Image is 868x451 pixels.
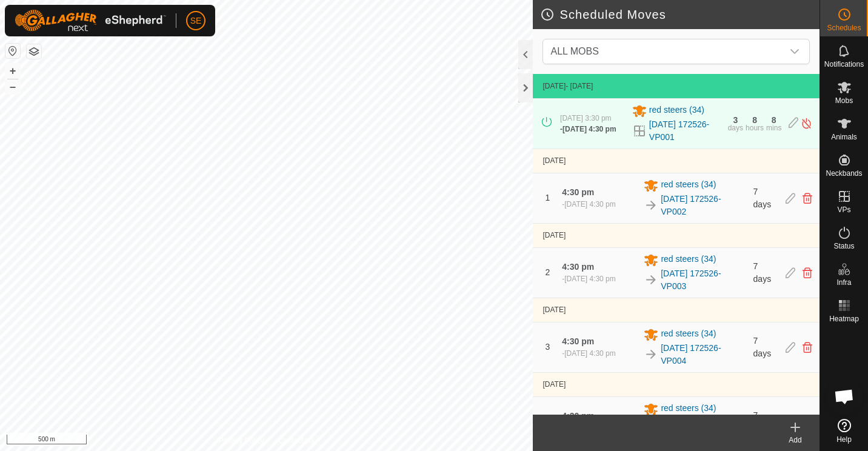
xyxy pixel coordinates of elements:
span: [DATE] [542,306,566,314]
span: [DATE] [542,156,566,165]
span: 4:30 pm [562,336,594,346]
img: To [644,347,658,362]
div: hours [746,124,764,132]
button: Reset Map [5,44,20,58]
div: 8 [772,116,776,124]
div: - [560,124,616,135]
span: 4:30 pm [562,411,594,421]
span: [DATE] 3:30 pm [560,114,611,122]
span: ALL MOBS [546,39,783,64]
span: [DATE] 4:30 pm [563,125,616,133]
a: [DATE] 172526-VP004 [661,342,746,367]
div: mins [766,124,781,132]
span: Schedules [827,24,861,32]
span: Help [836,436,852,443]
div: dropdown trigger [783,39,807,64]
span: red steers (34) [661,253,716,267]
img: To [644,273,658,287]
span: 7 days [753,410,772,433]
a: [DATE] 172526-VP001 [649,118,721,144]
span: 7 days [753,336,772,358]
span: Heatmap [829,315,859,322]
span: Notifications [824,61,864,68]
span: 4:30 pm [562,262,594,272]
span: 1 [545,193,550,202]
span: 7 days [753,261,772,284]
span: VPs [837,206,850,213]
button: Map Layers [27,44,41,59]
a: Contact Us [278,435,314,446]
span: Infra [836,279,851,286]
div: Open chat [826,378,863,415]
button: + [5,64,20,78]
span: [DATE] [542,231,566,239]
a: Help [820,414,868,448]
span: Neckbands [826,170,862,177]
span: 3 [545,342,550,352]
div: - [562,199,615,210]
span: - [DATE] [566,82,593,90]
a: [DATE] 172526-VP002 [661,193,746,218]
a: Privacy Policy [219,435,264,446]
div: - [562,273,615,284]
button: – [5,79,20,94]
span: Mobs [835,97,853,104]
span: Animals [831,133,857,141]
img: Turn off schedule move [801,117,812,130]
span: SE [190,15,202,27]
span: [DATE] 4:30 pm [564,349,615,358]
span: red steers (34) [661,178,716,193]
span: red steers (34) [661,402,716,416]
div: Add [771,435,820,446]
div: 8 [752,116,757,124]
span: red steers (34) [649,104,704,118]
img: Gallagher Logo [15,10,166,32]
span: ALL MOBS [550,46,598,56]
div: days [728,124,743,132]
span: 7 days [753,187,772,209]
span: 4:30 pm [562,187,594,197]
span: Status [833,242,854,250]
span: red steers (34) [661,327,716,342]
img: To [644,198,658,213]
span: [DATE] 4:30 pm [564,200,615,209]
span: [DATE] [542,82,566,90]
div: 3 [733,116,738,124]
span: 2 [545,267,550,277]
span: [DATE] 4:30 pm [564,275,615,283]
div: - [562,348,615,359]
span: [DATE] [542,380,566,389]
h2: Scheduled Moves [540,7,820,22]
a: [DATE] 172526-VP003 [661,267,746,293]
